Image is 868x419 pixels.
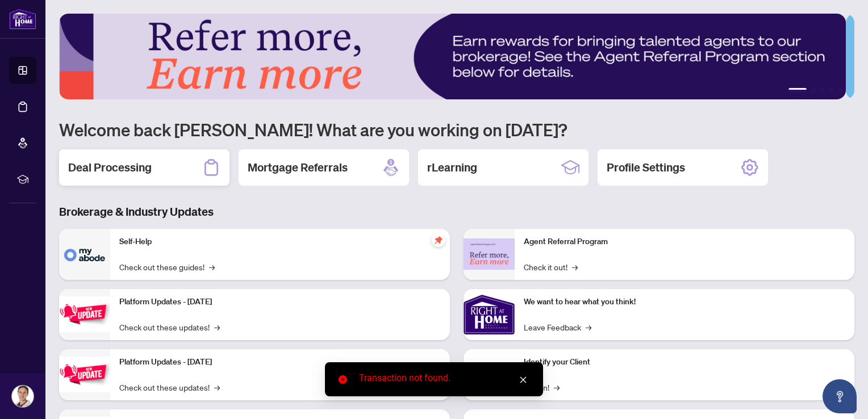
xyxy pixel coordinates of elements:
[464,349,515,400] img: Identify your Client
[788,88,807,93] button: 1
[209,261,215,273] span: →
[59,357,110,392] img: Platform Updates - July 8, 2025
[59,204,854,220] h3: Brokerage & Industry Updates
[119,381,220,393] a: Check out these updates!→
[829,88,834,93] button: 4
[524,356,845,368] p: Identify your Client
[214,381,220,393] span: →
[248,160,348,175] h2: Mortgage Referrals
[811,88,816,93] button: 2
[68,160,152,175] h2: Deal Processing
[464,289,515,340] img: We want to hear what you think!
[119,356,441,368] p: Platform Updates - [DATE]
[572,261,578,273] span: →
[214,321,220,333] span: →
[59,229,110,280] img: Self-Help
[59,119,854,140] h1: Welcome back [PERSON_NAME]! What are you working on [DATE]?
[339,375,347,384] span: close-circle
[823,379,857,413] button: Open asap
[464,238,515,270] img: Agent Referral Program
[519,376,527,384] span: close
[586,321,591,333] span: →
[119,236,441,248] p: Self-Help
[359,371,529,385] div: Transaction not found.
[119,261,215,273] a: Check out these guides!→
[119,296,441,308] p: Platform Updates - [DATE]
[524,261,578,273] a: Check it out!→
[517,374,529,386] a: Close
[524,236,845,248] p: Agent Referral Program
[427,160,477,175] h2: rLearning
[432,233,445,247] span: pushpin
[524,321,591,333] a: Leave Feedback→
[524,296,845,308] p: We want to hear what you think!
[12,386,34,407] img: Profile Icon
[554,381,560,393] span: →
[59,296,110,332] img: Platform Updates - July 21, 2025
[59,14,846,99] img: Slide 0
[119,321,220,333] a: Check out these updates!→
[838,88,843,93] button: 5
[820,88,825,93] button: 3
[9,9,36,30] img: logo
[607,160,685,175] h2: Profile Settings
